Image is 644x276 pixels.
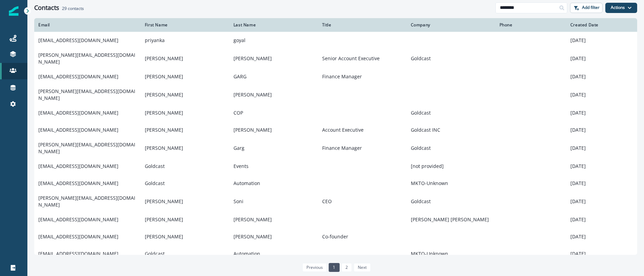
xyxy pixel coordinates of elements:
[570,73,633,80] p: [DATE]
[62,6,84,11] h2: contacts
[34,211,637,228] a: [EMAIL_ADDRESS][DOMAIN_NAME][PERSON_NAME][PERSON_NAME][PERSON_NAME] [PERSON_NAME][DATE]
[34,245,141,262] td: [EMAIL_ADDRESS][DOMAIN_NAME]
[141,211,229,228] td: [PERSON_NAME]
[229,211,318,228] td: [PERSON_NAME]
[34,139,141,158] td: [PERSON_NAME][EMAIL_ADDRESS][DOMAIN_NAME]
[34,175,141,192] td: [EMAIL_ADDRESS][DOMAIN_NAME]
[322,198,403,205] p: CEO
[407,139,495,158] td: Goldcast
[34,104,141,121] td: [EMAIL_ADDRESS][DOMAIN_NAME]
[141,192,229,211] td: [PERSON_NAME]
[570,22,633,28] div: Created Date
[233,22,314,28] div: Last Name
[229,104,318,121] td: COP
[407,121,495,139] td: Goldcast INC
[34,192,637,211] a: [PERSON_NAME][EMAIL_ADDRESS][DOMAIN_NAME][PERSON_NAME]SoniCEOGoldcast[DATE]
[407,49,495,68] td: Goldcast
[322,73,403,80] p: Finance Manager
[229,68,318,85] td: GARG
[141,121,229,139] td: [PERSON_NAME]
[570,145,633,152] p: [DATE]
[570,163,633,170] p: [DATE]
[141,139,229,158] td: [PERSON_NAME]
[34,121,637,139] a: [EMAIL_ADDRESS][DOMAIN_NAME][PERSON_NAME][PERSON_NAME]Account ExecutiveGoldcast INC[DATE]
[141,32,229,49] td: priyanka
[34,192,141,211] td: [PERSON_NAME][EMAIL_ADDRESS][DOMAIN_NAME]
[329,263,339,272] a: Page 1 is your current page
[407,211,495,228] td: [PERSON_NAME] [PERSON_NAME]
[141,85,229,104] td: [PERSON_NAME]
[322,145,403,152] p: Finance Manager
[141,68,229,85] td: [PERSON_NAME]
[229,32,318,49] td: goyal
[34,32,141,49] td: [EMAIL_ADDRESS][DOMAIN_NAME]
[34,49,637,68] a: [PERSON_NAME][EMAIL_ADDRESS][DOMAIN_NAME][PERSON_NAME][PERSON_NAME]Senior Account ExecutiveGoldca...
[34,32,637,49] a: [EMAIL_ADDRESS][DOMAIN_NAME]priyankagoyal[DATE]
[34,68,637,85] a: [EMAIL_ADDRESS][DOMAIN_NAME][PERSON_NAME]GARGFinance Manager[DATE]
[229,192,318,211] td: Soni
[34,68,141,85] td: [EMAIL_ADDRESS][DOMAIN_NAME]
[9,6,18,16] img: Inflection
[229,139,318,158] td: Garg
[407,175,495,192] td: MKTO-Unknown
[34,158,141,175] td: [EMAIL_ADDRESS][DOMAIN_NAME]
[34,158,637,175] a: [EMAIL_ADDRESS][DOMAIN_NAME]GoldcastEvents[not provided][DATE]
[570,198,633,205] p: [DATE]
[570,37,633,44] p: [DATE]
[229,85,318,104] td: [PERSON_NAME]
[570,216,633,223] p: [DATE]
[38,22,137,28] div: Email
[570,127,633,133] p: [DATE]
[322,22,403,28] div: Title
[141,49,229,68] td: [PERSON_NAME]
[229,121,318,139] td: [PERSON_NAME]
[229,49,318,68] td: [PERSON_NAME]
[141,245,229,262] td: Goldcast
[407,245,495,262] td: MKTO-Unknown
[354,263,371,272] a: Next page
[570,91,633,98] p: [DATE]
[407,104,495,121] td: Goldcast
[141,158,229,175] td: Goldcast
[62,5,67,11] span: 29
[34,4,59,12] h1: Contacts
[34,139,637,158] a: [PERSON_NAME][EMAIL_ADDRESS][DOMAIN_NAME][PERSON_NAME]GargFinance ManagerGoldcast[DATE]
[34,85,637,104] a: [PERSON_NAME][EMAIL_ADDRESS][DOMAIN_NAME][PERSON_NAME][PERSON_NAME][DATE]
[500,22,562,28] div: Phone
[322,127,403,133] p: Account Executive
[34,85,141,104] td: [PERSON_NAME][EMAIL_ADDRESS][DOMAIN_NAME]
[322,233,403,240] p: Co-founder
[407,158,495,175] td: [not provided]
[341,263,352,272] a: Page 2
[141,228,229,245] td: [PERSON_NAME]
[34,228,637,245] a: [EMAIL_ADDRESS][DOMAIN_NAME][PERSON_NAME][PERSON_NAME]Co-founder[DATE]
[34,121,141,139] td: [EMAIL_ADDRESS][DOMAIN_NAME]
[570,233,633,240] p: [DATE]
[570,250,633,257] p: [DATE]
[229,175,318,192] td: Automation
[570,3,603,13] button: Add filter
[570,180,633,187] p: [DATE]
[34,49,141,68] td: [PERSON_NAME][EMAIL_ADDRESS][DOMAIN_NAME]
[570,55,633,62] p: [DATE]
[34,175,637,192] a: [EMAIL_ADDRESS][DOMAIN_NAME]GoldcastAutomationMKTO-Unknown[DATE]
[141,175,229,192] td: Goldcast
[34,104,637,121] a: [EMAIL_ADDRESS][DOMAIN_NAME][PERSON_NAME]COPGoldcast[DATE]
[322,55,403,62] p: Senior Account Executive
[34,228,141,245] td: [EMAIL_ADDRESS][DOMAIN_NAME]
[411,22,491,28] div: Company
[145,22,225,28] div: First Name
[34,245,637,262] a: [EMAIL_ADDRESS][DOMAIN_NAME]GoldcastAutomationMKTO-Unknown[DATE]
[605,3,637,13] button: Actions
[229,245,318,262] td: Automation
[582,5,599,10] p: Add filter
[229,228,318,245] td: [PERSON_NAME]
[34,211,141,228] td: [EMAIL_ADDRESS][DOMAIN_NAME]
[229,158,318,175] td: Events
[570,109,633,116] p: [DATE]
[301,263,371,272] ul: Pagination
[407,192,495,211] td: Goldcast
[141,104,229,121] td: [PERSON_NAME]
